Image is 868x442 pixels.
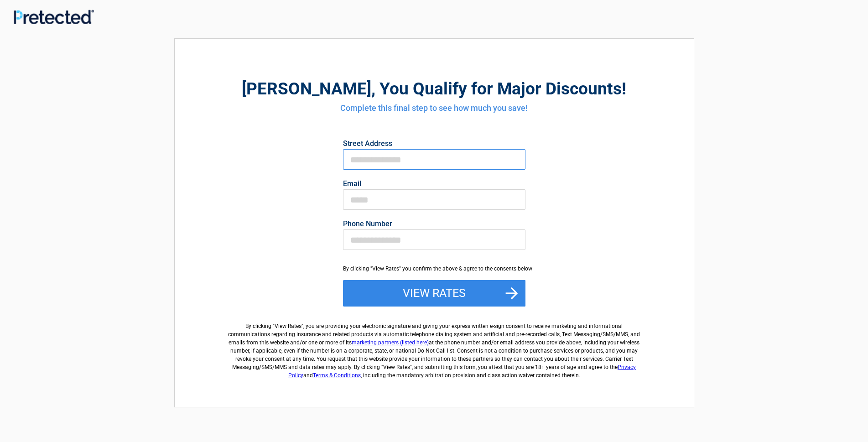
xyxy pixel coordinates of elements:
a: marketing partners (listed here) [352,339,429,346]
div: By clicking "View Rates" you confirm the above & agree to the consents below [343,265,525,273]
span: [PERSON_NAME] [242,79,371,99]
label: By clicking " ", you are providing your electronic signature and giving your express written e-si... [225,315,644,380]
h2: , You Qualify for Major Discounts! [225,78,644,100]
a: Terms & Conditions [313,372,361,379]
a: Privacy Policy [288,364,636,379]
label: Email [343,180,525,187]
span: View Rates [275,323,301,329]
h4: Complete this final step to see how much you save! [225,102,644,114]
label: Street Address [343,140,525,147]
button: View Rates [343,280,525,307]
label: Phone Number [343,220,525,228]
img: Main Logo [14,10,94,24]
